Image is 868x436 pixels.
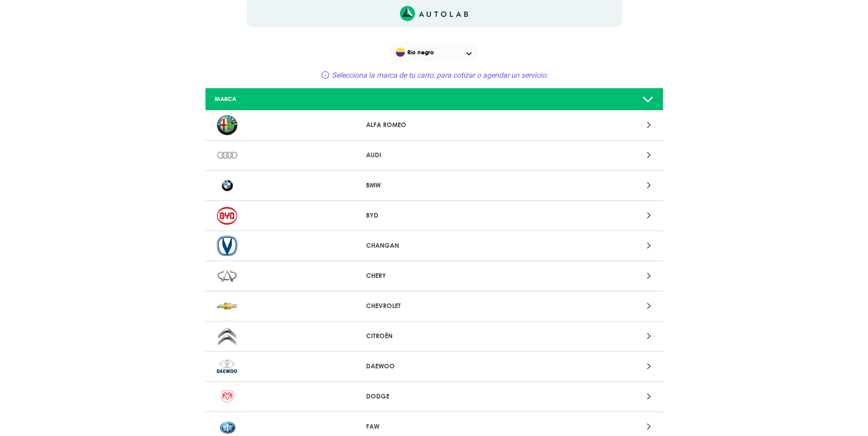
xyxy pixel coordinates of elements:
div: Flag of COLOMBIARio negro [390,42,478,62]
p: AUDI [366,150,502,160]
p: CITROËN [366,331,502,341]
img: CITROËN [217,326,237,346]
img: DODGE [217,387,237,407]
p: DODGE [366,392,502,401]
p: BMW [366,181,502,190]
p: ALFA ROMEO [366,120,502,130]
p: CHEVROLET [366,301,502,311]
span: Rio negro [396,46,474,58]
p: CHERY [366,271,502,281]
img: DAEWOO [217,356,237,377]
p: BYD [366,211,502,220]
a: Link al sitio de autolab [400,9,468,17]
p: DAEWOO [366,362,502,371]
img: BYD [217,206,237,226]
img: ALFA ROMEO [217,115,237,135]
img: CHANGAN [217,236,237,256]
img: CHERY [217,266,237,286]
div: MARCA [208,95,359,103]
span: Selecciona la marca de tu carro, para cotizar o agendar un servicio: [332,71,548,80]
img: CHEVROLET [217,296,237,316]
img: BMW [217,175,237,196]
a: MARCA [205,88,663,111]
img: AUDI [217,145,237,165]
p: CHANGAN [366,241,502,250]
p: FAW [366,422,502,431]
img: Flag of COLOMBIA [396,48,405,57]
